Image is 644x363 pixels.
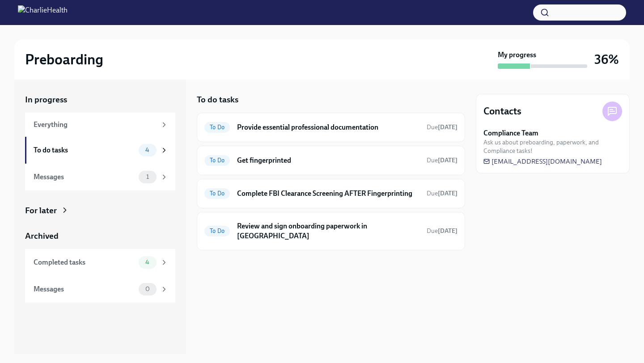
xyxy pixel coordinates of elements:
h6: Review and sign onboarding paperwork in [GEOGRAPHIC_DATA] [237,221,419,241]
a: To DoProvide essential professional documentationDue[DATE] [204,120,458,135]
span: September 18th, 2025 08:00 [427,227,458,235]
h3: 36% [594,51,619,68]
span: To Do [204,157,230,164]
span: 1 [141,173,154,180]
a: Archived [25,230,175,242]
h6: Get fingerprinted [237,156,419,165]
h6: Complete FBI Clearance Screening AFTER Fingerprinting [237,189,419,198]
a: Completed tasks4 [25,249,175,276]
span: September 15th, 2025 08:00 [427,156,458,165]
strong: Compliance Team [483,128,538,138]
span: To Do [204,124,230,131]
strong: [DATE] [438,156,458,164]
a: To DoGet fingerprintedDue[DATE] [204,153,458,168]
div: Messages [34,172,135,182]
a: In progress [25,94,175,106]
strong: [DATE] [438,227,458,235]
span: Ask us about preboarding, paperwork, and Compliance tasks! [483,138,622,155]
h2: Preboarding [25,51,103,68]
strong: [DATE] [438,123,458,131]
a: [EMAIL_ADDRESS][DOMAIN_NAME] [483,157,602,166]
span: Due [427,190,458,197]
a: For later [25,205,175,216]
span: To Do [204,228,230,234]
img: CharlieHealth [18,5,68,20]
a: To DoReview and sign onboarding paperwork in [GEOGRAPHIC_DATA]Due[DATE] [204,219,458,243]
a: To do tasks4 [25,137,175,164]
div: Everything [34,120,157,130]
span: Due [427,156,458,164]
h5: To do tasks [197,94,238,106]
span: September 18th, 2025 08:00 [427,189,458,198]
a: Everything [25,113,175,137]
div: Completed tasks [34,257,135,267]
div: Messages [34,284,135,294]
span: 4 [140,147,155,153]
strong: [DATE] [438,190,458,197]
strong: My progress [498,50,536,60]
a: Messages0 [25,276,175,303]
span: To Do [204,190,230,197]
a: Messages1 [25,164,175,190]
h4: Contacts [483,105,521,118]
span: 4 [140,259,155,266]
div: To do tasks [34,145,135,155]
span: Due [427,123,458,131]
h6: Provide essential professional documentation [237,122,419,132]
a: To DoComplete FBI Clearance Screening AFTER FingerprintingDue[DATE] [204,186,458,201]
div: For later [25,205,57,216]
span: Due [427,227,458,235]
span: September 14th, 2025 08:00 [427,123,458,131]
span: 0 [140,286,155,292]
